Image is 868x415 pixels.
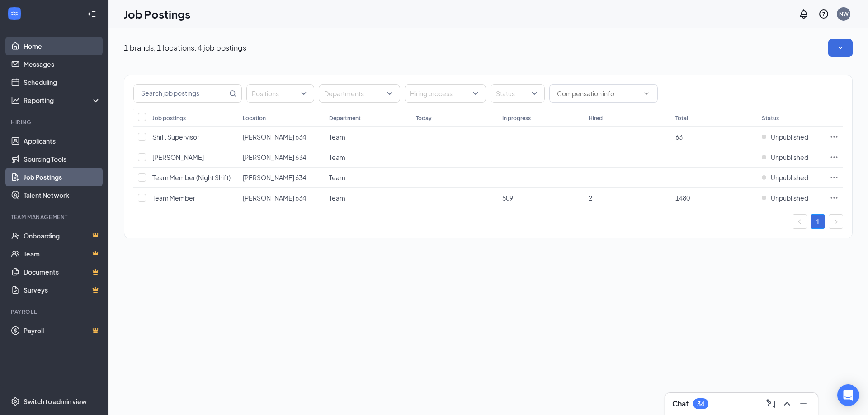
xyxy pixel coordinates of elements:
svg: Notifications [798,9,809,19]
button: ChevronUp [780,396,794,411]
span: [PERSON_NAME] 634 [243,133,306,141]
div: Job postings [152,114,186,122]
svg: Ellipses [830,173,839,182]
button: left [793,214,807,229]
button: Minimize [796,396,811,411]
h1: Job Postings [124,6,190,22]
li: 1 [811,214,825,229]
svg: ComposeMessage [765,398,776,409]
th: Today [411,109,498,127]
span: [PERSON_NAME] 634 [243,173,306,182]
span: Team [329,173,345,182]
td: Team [325,147,411,168]
button: SmallChevronDown [828,39,853,57]
div: Hiring [11,118,99,126]
span: [PERSON_NAME] [152,153,204,161]
div: Department [329,114,361,122]
button: ComposeMessage [764,396,778,411]
a: 1 [811,215,825,228]
th: Hired [584,109,670,127]
span: Team Member [152,194,195,202]
svg: SmallChevronDown [836,43,845,52]
p: 1 brands, 1 locations, 4 job postings [124,43,246,53]
td: Tim Hortons 634 [238,168,325,188]
span: Team [329,133,345,141]
svg: MagnifyingGlass [229,90,236,97]
li: Next Page [829,214,843,229]
a: Talent Network [24,186,101,204]
th: Total [671,109,757,127]
svg: Analysis [11,96,20,105]
a: SurveysCrown [24,281,101,299]
span: Unpublished [771,173,808,182]
input: Compensation info [557,89,639,98]
td: Tim Hortons 634 [238,127,325,147]
svg: Ellipses [830,132,839,141]
a: Sourcing Tools [24,150,101,168]
div: Location [243,114,266,122]
div: Switch to admin view [24,397,87,406]
svg: ChevronUp [782,398,793,409]
span: [PERSON_NAME] 634 [243,153,306,161]
a: Messages [24,55,101,73]
svg: Settings [11,397,20,406]
div: Reporting [24,96,101,105]
a: TeamCrown [24,245,101,263]
div: Payroll [11,308,99,316]
svg: Ellipses [830,153,839,162]
span: Shift Supervisor [152,133,199,141]
div: Open Intercom Messenger [837,384,859,406]
th: In progress [498,109,584,127]
svg: Minimize [798,398,809,409]
span: Team Member (Night Shift) [152,173,231,182]
th: Status [757,109,825,127]
td: Team [325,188,411,208]
span: Unpublished [771,153,808,162]
span: right [833,219,839,224]
svg: Collapse [87,9,96,19]
span: 63 [675,133,683,141]
a: Home [24,37,101,55]
svg: QuestionInfo [818,9,829,19]
a: DocumentsCrown [24,263,101,281]
td: Tim Hortons 634 [238,188,325,208]
span: Team [329,194,345,202]
span: 2 [589,194,592,202]
button: right [829,214,843,229]
span: Team [329,153,345,161]
a: PayrollCrown [24,322,101,340]
a: OnboardingCrown [24,227,101,245]
input: Search job postings [134,85,227,102]
svg: WorkstreamLogo [10,9,19,18]
div: 34 [697,400,704,408]
td: Team [325,168,411,188]
span: 1480 [675,194,690,202]
span: Unpublished [771,132,808,141]
h3: Chat [672,399,689,409]
span: [PERSON_NAME] 634 [243,194,306,202]
a: Applicants [24,132,101,150]
span: Unpublished [771,193,808,202]
svg: ChevronDown [643,90,650,97]
a: Job Postings [24,168,101,186]
svg: Ellipses [830,193,839,202]
span: 509 [502,194,513,202]
div: NW [839,10,849,18]
li: Previous Page [793,214,807,229]
td: Tim Hortons 634 [238,147,325,168]
td: Team [325,127,411,147]
span: left [797,219,802,224]
a: Scheduling [24,73,101,91]
div: Team Management [11,213,99,221]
